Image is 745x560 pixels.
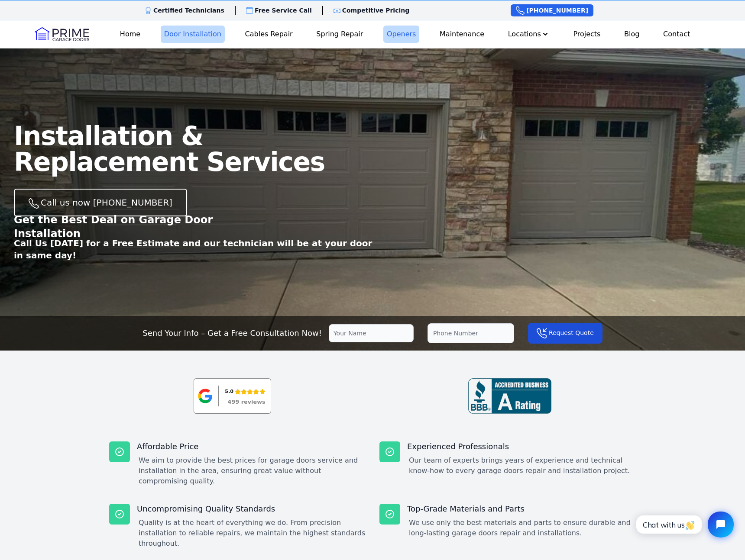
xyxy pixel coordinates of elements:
[621,26,643,43] a: Blog
[137,441,366,452] p: Affordable Price
[143,327,322,339] p: Send Your Info – Get a Free Consultation Now!
[329,324,414,342] input: Your Name
[313,26,366,43] a: Spring Repair
[228,399,266,405] div: 499 reviews
[14,121,325,177] span: Installation & Replacement Services
[153,6,224,15] p: Certified Technicians
[407,504,636,514] p: Top-Grade Materials and Parts
[409,518,636,538] dd: We use only the best materials and parts to ensure durable and long-lasting garage doors repair a...
[511,4,593,16] a: [PHONE_NUMBER]
[225,387,233,396] div: 5.0
[409,455,636,476] dd: Our team of experts brings years of experience and technical know-how to every garage doors repai...
[570,26,604,43] a: Projects
[242,26,296,43] a: Cables Repair
[14,189,187,216] a: Call us now [PHONE_NUMBER]
[35,27,89,41] img: Logo
[137,504,366,514] p: Uncompromising Quality Standards
[139,455,366,486] dd: We aim to provide the best prices for garage doors service and installation in the area, ensuring...
[436,26,488,43] a: Maintenance
[660,26,693,43] a: Contact
[139,518,366,549] dd: Quality is at the heart of everything we do. From precision installation to reliable repairs, we ...
[255,6,312,15] p: Free Service Call
[14,213,263,241] p: Get the Best Deal on Garage Door Installation
[407,441,636,452] p: Experienced Professionals
[225,387,265,396] div: Rating: 5.0 out of 5
[428,323,514,343] input: Phone Number
[505,26,553,43] button: Locations
[627,504,741,545] iframe: Tidio Chat
[161,26,225,43] a: Door Installation
[528,323,602,344] button: Request Quote
[468,378,551,414] img: BBB-review
[14,237,372,261] p: Call Us [DATE] for a Free Estimate and our technician will be at your door in same day!
[117,26,144,43] a: Home
[342,6,410,15] p: Competitive Pricing
[383,26,420,43] a: Openers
